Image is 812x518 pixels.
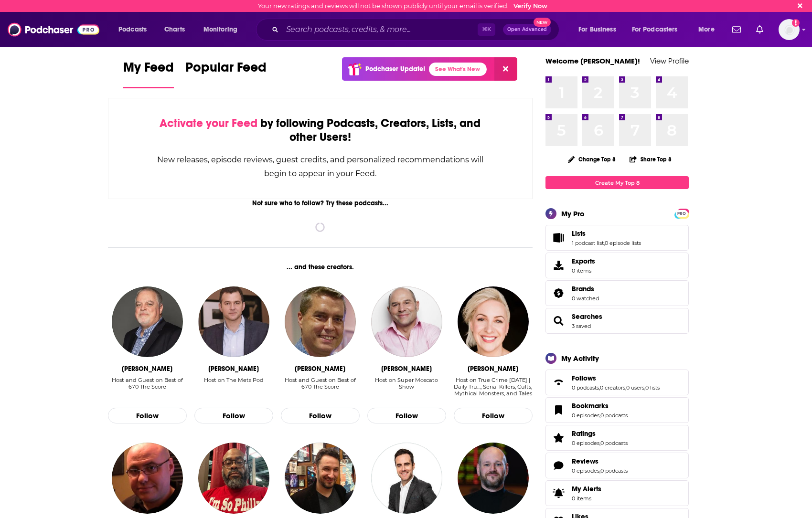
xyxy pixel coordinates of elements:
span: Follows [545,370,689,395]
span: My Feed [123,59,174,81]
a: Show notifications dropdown [728,21,745,38]
div: Host and Guest on Best of 670 The Score [281,377,360,397]
span: My Alerts [549,486,568,500]
span: Exports [572,257,595,265]
span: Exports [549,259,568,272]
a: Andy Martino [198,286,269,357]
a: Verify Now [513,2,547,10]
span: My Alerts [572,485,601,493]
div: Andy Martino [208,365,259,373]
a: Show notifications dropdown [752,21,767,38]
div: My Pro [561,209,585,218]
div: Not sure who to follow? Try these podcasts... [108,199,533,207]
a: 3 saved [572,323,591,329]
a: Searches [549,314,568,328]
span: ⌘ K [478,23,495,36]
span: , [625,384,626,391]
span: , [599,440,600,446]
span: Popular Feed [185,59,267,81]
img: David Manheim [285,443,355,513]
a: PRO [676,210,687,217]
a: 0 watched [572,295,599,302]
div: Host on Super Moscato Show [367,377,446,390]
span: For Podcasters [632,23,678,36]
button: Follow [194,408,273,424]
a: Exports [545,253,689,278]
a: Ratings [549,431,568,444]
div: ... and these creators. [108,263,533,271]
a: 0 creators [600,384,625,391]
img: Vincent Moscato [371,286,442,357]
img: Mike Mulligan [112,286,182,357]
a: Brands [549,286,568,300]
span: , [644,384,645,391]
span: New [534,18,551,27]
span: Brands [545,280,689,306]
button: open menu [626,22,692,37]
a: Brands [572,285,599,293]
a: 0 podcasts [600,467,628,474]
span: , [599,467,600,474]
span: Searches [545,308,689,334]
a: My Alerts [545,480,689,506]
img: Podchaser - Follow, Share and Rate Podcasts [8,21,99,39]
a: See What's New [429,63,487,76]
a: Lists [572,229,641,238]
span: Lists [572,229,586,238]
div: by following Podcasts, Creators, Lists, and other Users! [156,116,484,144]
a: 0 lists [645,384,660,391]
div: Host and Guest on Best of 670 The Score [281,377,360,390]
a: 0 podcasts [600,440,628,446]
a: Charts [158,22,191,37]
a: Follows [572,374,660,382]
img: Joe Molloy [371,443,442,513]
span: Reviews [572,457,598,465]
button: Change Top 8 [562,153,621,165]
a: 0 users [626,384,644,391]
div: Host on True Crime Today | Daily Tru…, Serial Killers, Cults, Mythical Monsters, and Tales [454,377,533,397]
img: Tony Brueski [112,443,182,513]
a: Reviews [572,457,628,465]
button: Follow [108,408,187,424]
span: Lists [545,225,689,251]
button: Follow [281,408,360,424]
div: Host and Guest on Best of 670 The Score [108,377,187,390]
button: Show profile menu [779,19,800,40]
button: Follow [367,408,446,424]
a: 0 episodes [572,440,599,446]
div: Host on Super Moscato Show [367,377,446,397]
button: open menu [572,22,628,37]
div: Search podcasts, credits, & more... [265,19,568,41]
span: Charts [164,23,185,36]
a: 0 podcasts [600,412,628,419]
a: 0 episodes [572,467,599,474]
img: Keith Pompey [198,443,269,513]
span: , [604,240,605,246]
span: Bookmarks [572,402,609,410]
img: Vanessa Richardson [458,286,528,357]
div: Your new ratings and reviews will not be shown publicly until your email is verified. [258,2,547,10]
span: , [599,412,600,419]
button: open menu [692,22,727,37]
span: More [698,23,715,36]
div: My Activity [561,354,599,363]
span: Brands [572,285,594,293]
div: Host on True Crime [DATE] | Daily Tru…, Serial Killers, Cults, Mythical Monsters, and Tales [454,377,533,397]
a: David Haugh [285,286,355,357]
a: Searches [572,312,602,321]
span: Logged in as sgibby [779,19,800,40]
span: Ratings [545,425,689,451]
a: Reviews [549,459,568,472]
a: View Profile [650,56,689,65]
div: Vanessa Richardson [468,365,518,373]
img: Wes Reynolds [458,443,528,513]
button: open menu [112,22,159,37]
span: Podcasts [118,23,147,36]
